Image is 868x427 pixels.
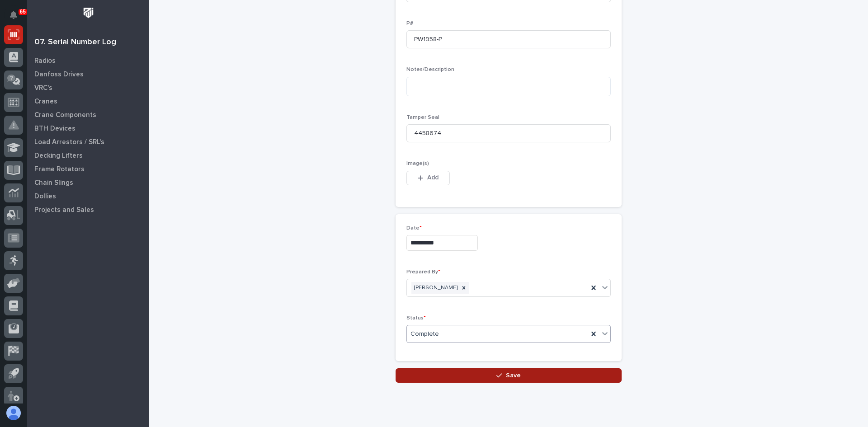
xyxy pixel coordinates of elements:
[406,21,413,26] span: P#
[27,67,149,81] a: Danfoss Drives
[27,122,149,135] a: BTH Devices
[20,9,26,15] p: 65
[4,5,23,24] button: Notifications
[80,5,97,21] img: Workspace Logo
[34,70,84,79] p: Danfoss Drives
[406,67,454,72] span: Notes/Description
[34,206,94,214] p: Projects and Sales
[406,171,450,185] button: Add
[34,57,56,65] p: Radios
[34,84,52,92] p: VRC's
[34,192,56,201] p: Dollies
[506,371,521,380] span: Save
[27,108,149,122] a: Crane Components
[410,329,439,339] span: Complete
[406,225,422,231] span: Date
[34,125,75,133] p: BTH Devices
[27,54,149,67] a: Radios
[34,38,116,47] div: 07. Serial Number Log
[34,98,57,106] p: Cranes
[4,404,23,422] button: users-avatar
[406,269,440,275] span: Prepared By
[396,368,622,383] button: Save
[27,94,149,108] a: Cranes
[427,174,439,182] span: Add
[34,138,104,146] p: Load Arrestors / SRL's
[34,179,73,187] p: Chain Slings
[406,161,429,166] span: Image(s)
[406,315,426,321] span: Status
[34,111,96,119] p: Crane Components
[27,81,149,94] a: VRC's
[27,162,149,176] a: Frame Rotators
[27,203,149,216] a: Projects and Sales
[11,11,23,25] div: Notifications65
[27,189,149,203] a: Dollies
[34,152,83,160] p: Decking Lifters
[411,282,459,294] div: [PERSON_NAME]
[27,149,149,162] a: Decking Lifters
[406,115,439,120] span: Tamper Seal
[27,135,149,149] a: Load Arrestors / SRL's
[27,176,149,189] a: Chain Slings
[34,165,85,174] p: Frame Rotators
